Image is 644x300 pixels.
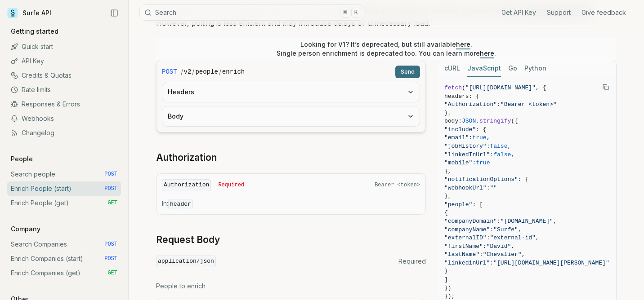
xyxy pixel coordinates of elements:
span: { [444,209,448,216]
button: Send [395,66,420,78]
span: }); [444,293,455,300]
span: GET [107,199,117,207]
code: application/json [156,256,216,268]
p: People [7,154,36,163]
span: "" [490,185,497,191]
p: People to enrich [156,282,426,291]
span: , [522,251,525,258]
span: : [487,234,490,241]
code: enrich [222,67,245,76]
span: }, [444,110,452,116]
span: "companyDomain" [444,218,497,225]
a: here [456,40,470,48]
span: "[URL][DOMAIN_NAME]" [465,84,536,91]
button: Copy Text [599,80,613,94]
span: "mobile" [444,159,472,166]
span: : [487,185,490,191]
span: "lastName" [444,251,479,258]
span: "Bearer <token>" [501,101,557,108]
span: "firstName" [444,243,483,250]
span: POST [104,185,117,192]
span: : [479,251,483,258]
code: people [195,67,218,76]
a: Responses & Errors [7,97,121,111]
a: API Key [7,54,121,68]
span: : [490,226,493,233]
button: Search⌘K [139,4,364,21]
span: "Chevalier" [483,251,522,258]
a: Enrich People (start) POST [7,181,121,196]
span: "jobHistory" [444,143,487,150]
button: JavaScript [467,60,501,77]
span: POST [104,171,117,178]
span: / [181,67,183,76]
a: Enrich Companies (start) POST [7,251,121,266]
p: Looking for V1? It’s deprecated, but still available . Single person enrichment is deprecated too... [277,40,496,58]
button: Headers [162,82,420,102]
span: : { [476,126,486,133]
span: ({ [511,118,518,124]
a: Get API Key [501,8,536,17]
a: Rate limits [7,83,121,97]
span: , [553,218,557,225]
button: Go [508,60,517,77]
a: Request Body [156,234,220,246]
span: headers: { [444,93,479,100]
span: : { [518,176,528,183]
a: Support [547,8,571,17]
span: , [507,143,511,150]
span: "webhookUrl" [444,185,487,191]
span: "linkedinUrl" [444,260,490,266]
span: "external-id" [490,234,535,241]
span: body: [444,118,462,124]
kbd: K [351,8,361,18]
a: Enrich People (get) GET [7,196,121,210]
a: Surfe API [7,6,51,20]
span: GET [107,269,117,277]
span: , [536,234,539,241]
button: Body [162,106,420,126]
span: }, [444,193,452,199]
span: ] [444,276,448,283]
a: Quick start [7,40,121,54]
code: header [168,199,193,209]
span: : [490,151,493,158]
span: false [490,143,507,150]
span: : [472,159,476,166]
span: stringify [479,118,511,124]
code: Authorization [162,179,211,191]
span: "email" [444,134,469,141]
button: cURL [444,60,460,77]
span: true [476,159,490,166]
a: Authorization [156,151,217,164]
span: "notificationOptions" [444,176,518,183]
a: Search people POST [7,167,121,181]
span: "people" [444,201,472,208]
span: POST [104,241,117,248]
span: / [219,67,221,76]
span: : [490,260,493,266]
button: Collapse Sidebar [107,6,121,20]
span: "[DOMAIN_NAME]" [501,218,553,225]
span: "Authorization" [444,101,497,108]
span: / [192,67,194,76]
a: here [480,49,494,57]
span: fetch [444,84,462,91]
kbd: ⌘ [340,8,350,18]
span: Required [218,181,244,189]
span: } [444,268,448,274]
span: : [487,143,490,150]
span: "David" [487,243,511,250]
span: . [476,118,479,124]
a: Give feedback [581,8,626,17]
a: Enrich Companies (get) GET [7,266,121,280]
span: , { [536,84,546,91]
span: }, [444,168,452,175]
code: v2 [184,67,192,76]
span: "[URL][DOMAIN_NAME][PERSON_NAME]" [493,260,609,266]
a: Webhooks [7,111,121,126]
span: ( [462,84,465,91]
p: Company [7,225,44,234]
p: In: [162,199,420,209]
a: Search Companies POST [7,237,121,251]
